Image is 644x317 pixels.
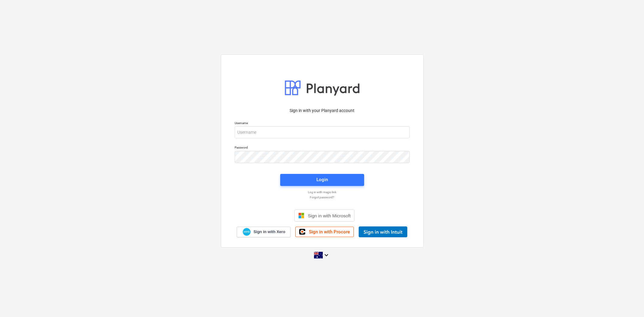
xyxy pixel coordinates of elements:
[243,228,251,236] img: Xero logo
[237,227,290,237] a: Sign in with Xero
[235,121,410,126] p: Username
[309,229,350,235] span: Sign in with Procore
[232,190,413,194] a: Log in with magic link
[280,174,364,186] button: Login
[298,213,304,219] img: Microsoft logo
[316,176,328,184] div: Login
[235,146,410,151] p: Password
[308,213,351,218] span: Sign in with Microsoft
[232,195,413,199] a: Forgot password?
[235,126,410,138] input: Username
[235,107,410,114] p: Sign in with your Planyard account
[253,229,285,235] span: Sign in with Xero
[295,227,354,237] a: Sign in with Procore
[323,251,330,259] i: keyboard_arrow_down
